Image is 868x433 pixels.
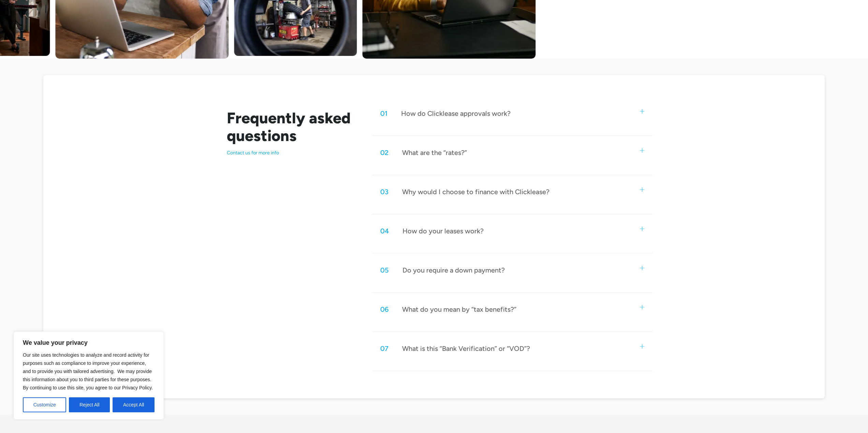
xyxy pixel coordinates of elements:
[23,339,155,347] p: We value your privacy
[380,344,388,353] div: 07
[640,266,644,270] img: small plus
[640,305,644,309] img: small plus
[227,150,356,156] p: Contact us for more info
[402,305,516,314] div: What do you mean by “tax benefits?”
[402,148,467,157] div: What are the “rates?”
[401,109,511,118] div: How do Clicklease approvals work?
[640,227,644,231] img: small plus
[402,266,505,275] div: Do you require a down payment?
[640,187,644,192] img: small plus
[69,397,110,412] button: Reject All
[113,397,155,412] button: Accept All
[23,352,153,390] span: Our site uses technologies to analyze and record activity for purposes such as compliance to impr...
[380,187,388,196] div: 03
[380,109,387,118] div: 01
[227,109,356,144] h2: Frequently asked questions
[402,344,530,353] div: What is this “Bank Verification” or “VOD”?
[640,344,644,349] img: small plus
[640,109,644,113] img: small plus
[23,397,66,412] button: Customize
[380,148,388,157] div: 02
[380,266,389,275] div: 05
[640,148,644,153] img: small plus
[402,227,484,235] div: How do your leases work?
[14,331,164,419] div: We value your privacy
[380,305,388,314] div: 06
[402,187,549,196] div: Why would I choose to finance with Clicklease?
[380,227,389,235] div: 04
